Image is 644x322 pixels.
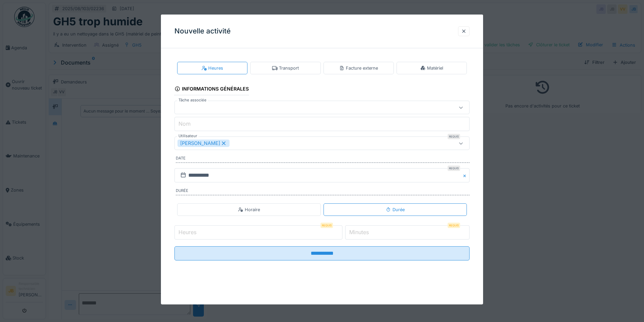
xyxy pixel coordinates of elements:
[348,228,370,236] label: Minutes
[448,223,460,228] div: Requis
[177,133,198,139] label: Utilisateur
[272,65,299,71] div: Transport
[420,65,443,71] div: Matériel
[448,134,460,139] div: Requis
[176,188,470,195] label: Durée
[462,168,470,182] button: Close
[238,206,260,213] div: Horaire
[177,228,198,236] label: Heures
[176,155,470,163] label: Date
[339,65,378,71] div: Facture externe
[448,166,460,171] div: Requis
[386,206,405,213] div: Durée
[177,97,208,103] label: Tâche associée
[174,27,231,35] h3: Nouvelle activité
[177,120,192,128] label: Nom
[174,84,249,95] div: Informations générales
[201,65,223,71] div: Heures
[177,140,230,147] div: [PERSON_NAME]
[320,223,333,228] div: Requis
